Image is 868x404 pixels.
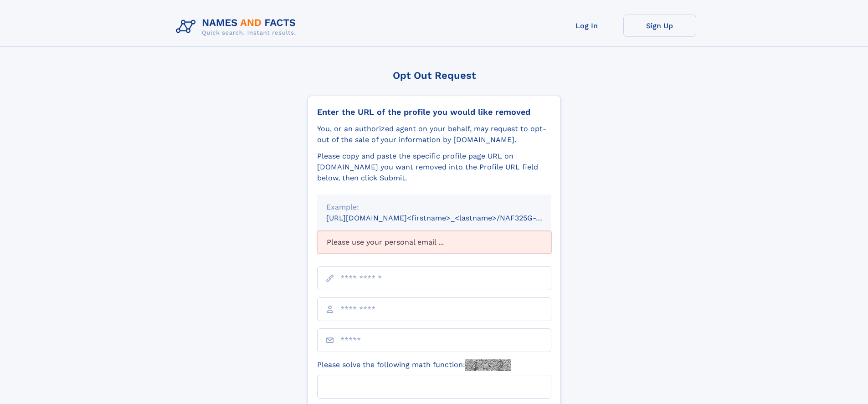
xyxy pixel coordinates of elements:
div: Please copy and paste the specific profile page URL on [DOMAIN_NAME] you want removed into the Pr... [317,151,551,184]
img: Logo Names and Facts [172,15,303,39]
a: Log In [550,15,623,37]
label: Please solve the following math function: [317,359,511,371]
div: Opt Out Request [308,70,561,81]
a: Sign Up [623,15,696,37]
small: [URL][DOMAIN_NAME]<firstname>_<lastname>/NAF325G-xxxxxxxx [326,214,569,222]
div: Example: [326,202,542,213]
div: You, or an authorized agent on your behalf, may request to opt-out of the sale of your informatio... [317,123,551,145]
div: Please use your personal email ... [317,231,551,254]
div: Enter the URL of the profile you would like removed [317,107,551,117]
